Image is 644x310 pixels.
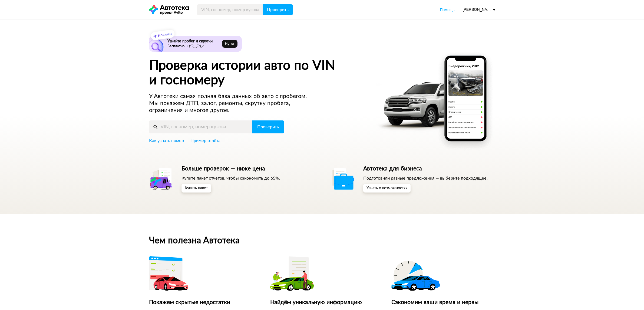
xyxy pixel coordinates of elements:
a: Как узнать номер [149,138,184,144]
h6: Узнайте пробег и скрутки [167,39,220,44]
h4: Покажем скрытые недостатки [149,299,253,306]
h4: Сэкономим ваши время и нервы [391,299,495,306]
span: Ну‑ка [225,42,234,46]
strong: Новинка [157,32,172,38]
button: Проверить [263,4,293,15]
h1: Проверка истории авто по VIN и госномеру [149,58,369,87]
span: Купить пакет [185,186,208,190]
p: Бесплатно ヽ(♡‿♡)ノ [167,44,220,49]
a: Пример отчёта [190,138,220,144]
h5: Автотека для бизнеса [363,165,488,172]
span: Проверить [257,125,279,129]
button: Купить пакет [181,184,211,193]
h5: Больше проверок — ниже цена [181,165,280,172]
p: Купите пакет отчётов, чтобы сэкономить до 65%. [181,175,280,181]
button: Проверить [252,120,284,133]
span: Узнать о возможностях [366,186,407,190]
h2: Чем полезна Автотека [149,236,495,245]
h4: Найдём уникальную информацию [270,299,374,306]
input: VIN, госномер, номер кузова [149,120,252,133]
button: Узнать о возможностях [363,184,411,193]
span: Помощь [440,8,454,12]
div: [PERSON_NAME][EMAIL_ADDRESS][DOMAIN_NAME] [463,7,495,12]
p: Подготовили разные предложения — выберите подходящее. [363,175,488,181]
a: Помощь [440,7,454,12]
input: VIN, госномер, номер кузова [197,4,263,15]
p: У Автотеки самая полная база данных об авто с пробегом. Мы покажем ДТП, залог, ремонты, скрутку п... [149,93,317,114]
span: Проверить [267,8,289,12]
